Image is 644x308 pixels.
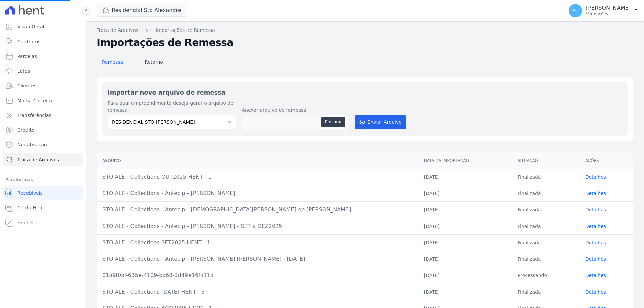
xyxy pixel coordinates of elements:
[17,190,43,196] span: Recebíveis
[563,1,644,20] button: EU [PERSON_NAME] Ver opções
[419,234,512,251] td: [DATE]
[3,201,83,214] a: Conta Hent
[141,55,167,69] span: Retorno
[3,20,83,34] a: Visão Geral
[419,284,512,300] td: [DATE]
[3,123,83,137] a: Crédito
[512,185,580,201] td: Finalizada
[3,153,83,166] a: Troca de Arquivos
[512,234,580,251] td: Finalizada
[512,251,580,267] td: Finalizada
[586,11,631,17] p: Ver opções
[97,54,128,71] a: Remessa
[586,5,631,11] p: [PERSON_NAME]
[419,201,512,218] td: [DATE]
[102,189,413,197] div: STO ALE - Collections - Antecip - [PERSON_NAME]
[242,107,349,114] label: Anexar arquivo de remessa
[102,239,413,247] div: STO ALE - Collections SET2025 HENT - 1
[572,8,579,13] span: EU
[585,240,606,245] a: Detalhes
[97,152,419,169] th: Arquivo
[419,267,512,284] td: [DATE]
[3,186,83,200] a: Recebíveis
[321,117,345,127] button: Procurar
[17,53,37,60] span: Parcelas
[585,256,606,262] a: Detalhes
[17,127,35,133] span: Crédito
[139,54,168,71] a: Retorno
[512,267,580,284] td: Processando
[17,112,51,119] span: Transferências
[419,152,512,169] th: Data da Importação
[102,173,413,181] div: STO ALE - Collections OUT2025 HENT - 1
[17,23,44,30] span: Visão Geral
[585,207,606,212] a: Detalhes
[102,222,413,230] div: STO ALE - Collections - Antecip - [PERSON_NAME] - SET a DEZ2025
[512,218,580,234] td: Finalizada
[17,38,40,45] span: Contratos
[17,82,36,89] span: Clientes
[156,27,215,34] a: Importações de Remessa
[3,94,83,107] a: Minha Carteira
[17,141,47,148] span: Negativação
[585,191,606,196] a: Detalhes
[585,273,606,278] a: Detalhes
[108,100,236,114] label: Para qual empreendimento deseja gerar o arquivo de remessa
[97,27,138,34] a: Troca de Arquivos
[102,206,413,214] div: STO ALE - Collections - Antecip - [DEMOGRAPHIC_DATA][PERSON_NAME] de [PERSON_NAME]
[3,138,83,151] a: Negativação
[97,54,168,71] nav: Tab selector
[102,288,413,296] div: STO ALE - Collections [DATE] HENT - 3
[5,176,80,184] div: Plataformas
[512,152,580,169] th: Situação
[585,174,606,180] a: Detalhes
[419,251,512,267] td: [DATE]
[355,115,406,129] button: Enviar Arquivo
[512,201,580,218] td: Finalizada
[580,152,633,169] th: Ações
[108,88,622,97] h2: Importar novo arquivo de remessa
[102,255,413,263] div: STO ALE - Collections - Antecip - [PERSON_NAME] [PERSON_NAME] - [DATE]
[97,37,633,49] h2: Importações de Remessa
[419,169,512,185] td: [DATE]
[419,218,512,234] td: [DATE]
[3,64,83,78] a: Lotes
[3,109,83,122] a: Transferências
[102,271,413,280] div: 01a9f0af-635e-4109-ba68-3d49e16fa11a
[17,204,44,211] span: Conta Hent
[585,224,606,229] a: Detalhes
[97,27,633,34] nav: Breadcrumb
[98,55,127,69] span: Remessa
[97,4,187,17] button: Residencial Sto Alexandre
[585,289,606,295] a: Detalhes
[419,185,512,201] td: [DATE]
[17,97,52,104] span: Minha Carteira
[17,68,30,74] span: Lotes
[3,35,83,48] a: Contratos
[512,169,580,185] td: Finalizada
[3,79,83,93] a: Clientes
[17,156,59,163] span: Troca de Arquivos
[512,284,580,300] td: Finalizada
[3,50,83,63] a: Parcelas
